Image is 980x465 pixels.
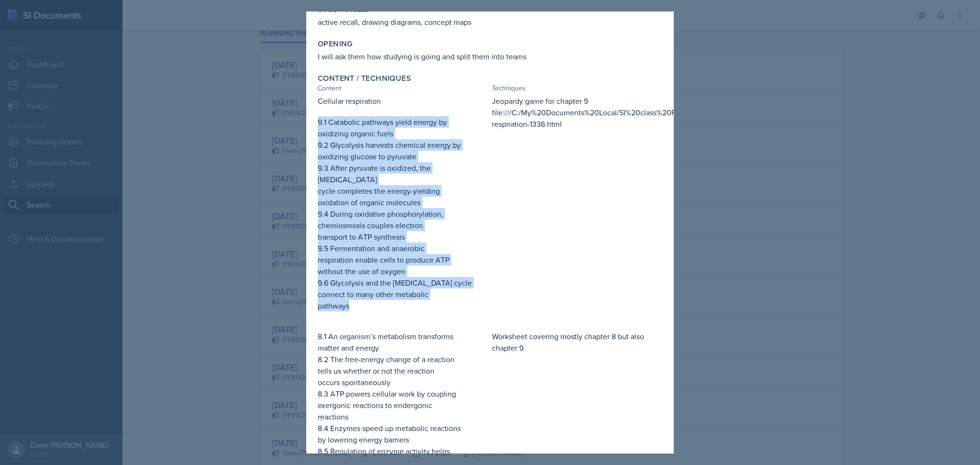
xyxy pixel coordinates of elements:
[318,411,488,422] p: reactions
[492,107,662,130] p: file:///C:/My%20Documents%20Local/SI%20class%20Fall%2025/cellular-respiration-1336.html
[318,354,488,365] p: 8.2 The free-energy change of a reaction
[318,342,488,354] p: matter and energy
[318,365,488,376] p: tells us whether or not the reaction
[318,83,488,93] div: Content
[318,39,353,49] label: Opening
[318,95,488,107] p: Cellular respiration
[318,16,662,28] p: active recall, drawing diagrams, concept maps
[318,151,488,162] p: oxidizing glucose to pyruvate
[318,51,662,62] p: I will ask them how studying is going and split them into teams
[318,399,488,411] p: exergonic reactions to endergonic
[318,376,488,388] p: occurs spontaneously
[318,243,488,254] p: 9.5 Fermentation and anaerobic
[492,83,662,93] div: Techniques
[318,434,488,445] p: by lowering energy barriers
[318,254,488,266] p: respiration enable cells to produce ATP
[318,116,488,128] p: 9.1 Catabolic pathways yield energy by
[318,300,488,311] p: pathways
[318,197,488,208] p: oxidation of organic molecules
[318,185,488,197] p: cycle completes the energy-yielding
[318,266,488,277] p: without the use of oxygen
[318,231,488,243] p: transport to ATP synthesis
[492,95,662,107] p: Jeopardy game for chapter 9
[318,331,488,342] p: 8.1 An organism’s metabolism transforms
[318,388,488,399] p: 8.3 ATP powers cellular work by coupling
[318,128,488,139] p: oxidizing organic fuels
[318,288,488,300] p: connect to many other metabolic
[318,208,488,220] p: 9.4 During oxidative phosphorylation,
[318,277,488,288] p: 9.6 Glycolysis and the [MEDICAL_DATA] cycle
[318,74,411,83] label: Content / Techniques
[318,139,488,151] p: 9.2 Glycolysis harvests chemical energy by
[318,422,488,434] p: 8.4 Enzymes speed up metabolic reactions
[492,331,662,354] p: Worksheet covering mostly chapter 8 but also chapter 9
[318,220,488,231] p: chemiosmosis couples electron
[318,162,488,185] p: 9.3 After pyruvate is oxidized, the [MEDICAL_DATA]
[318,5,370,14] label: Study Skills
[318,445,488,457] p: 8.5 Regulation of enzyme activity helps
